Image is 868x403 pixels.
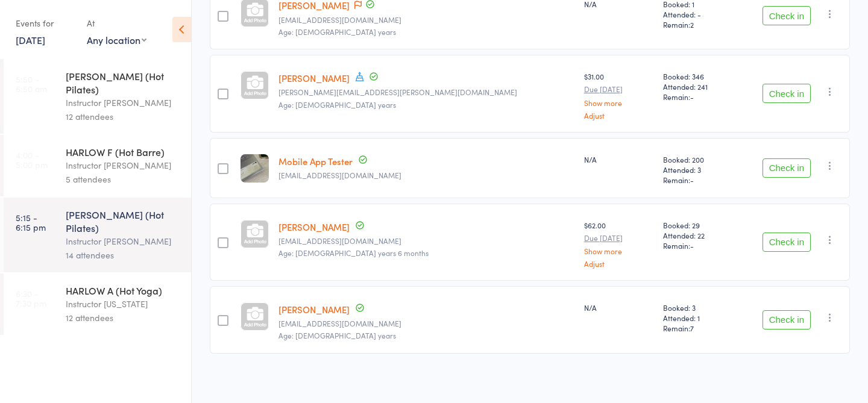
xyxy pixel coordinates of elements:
span: Attended: 241 [663,81,731,92]
div: N/A [584,154,654,164]
div: 12 attendees [66,311,181,325]
button: Check in [763,84,811,103]
div: Instructor [PERSON_NAME] [66,158,181,172]
span: 7 [690,323,694,333]
span: Attended: 1 [663,313,731,323]
button: Check in [763,233,811,252]
div: 14 attendees [66,248,181,262]
div: [PERSON_NAME] (Hot Pilates) [66,69,181,96]
a: Show more [584,247,654,255]
small: Due [DATE] [584,234,654,242]
span: - [690,175,694,185]
time: 4:00 - 5:00 pm [16,150,48,169]
span: Attended: 3 [663,164,731,175]
div: N/A [584,302,654,313]
span: Attended: - [663,9,731,19]
span: Attended: 22 [663,230,731,240]
span: Booked: 29 [663,220,731,230]
span: Booked: 3 [663,302,731,313]
a: 6:30 -7:30 pmHARLOW A (Hot Yoga)Instructor [US_STATE]12 attendees [4,273,191,335]
div: Any location [87,33,146,46]
small: jamiewiffen50@gmail.com [278,319,574,328]
div: Events for [16,13,75,33]
a: [PERSON_NAME] [278,72,350,84]
a: 5:50 -6:50 am[PERSON_NAME] (Hot Pilates)Instructor [PERSON_NAME]12 attendees [4,59,191,134]
a: Adjust [584,111,654,119]
div: Instructor [US_STATE] [66,297,181,311]
a: Mobile App Tester [278,155,353,167]
div: At [87,13,146,33]
small: Due [DATE] [584,85,654,93]
div: [PERSON_NAME] (Hot Pilates) [66,208,181,234]
a: 5:15 -6:15 pm[PERSON_NAME] (Hot Pilates)Instructor [PERSON_NAME]14 attendees [4,198,191,272]
span: Age: [DEMOGRAPHIC_DATA] years [278,27,396,37]
small: lozza257@gmail.com [278,16,574,24]
a: Adjust [584,260,654,267]
span: Age: [DEMOGRAPHIC_DATA] years 6 months [278,248,429,258]
span: - [690,92,694,102]
span: Remain: [663,323,731,333]
span: Age: [DEMOGRAPHIC_DATA] years [278,99,396,110]
small: walkerpayton857@gmail.com [278,237,574,245]
button: Check in [763,6,811,25]
span: Booked: 200 [663,154,731,164]
a: 4:00 -5:00 pmHARLOW F (Hot Barre)Instructor [PERSON_NAME]5 attendees [4,135,191,196]
div: Instructor [PERSON_NAME] [66,96,181,110]
button: Check in [763,310,811,330]
span: Booked: 346 [663,71,731,81]
button: Check in [763,158,811,178]
img: image1730711661.png [241,154,269,183]
div: 12 attendees [66,110,181,123]
span: Age: [DEMOGRAPHIC_DATA] years [278,330,396,340]
small: kelly.pranskunas@gmail.com [278,88,574,96]
time: 5:15 - 6:15 pm [16,213,46,232]
div: $31.00 [584,71,654,119]
span: 2 [690,19,694,30]
div: $62.00 [584,220,654,267]
time: 6:30 - 7:30 pm [16,289,46,308]
span: - [690,240,694,251]
span: Remain: [663,19,731,30]
a: [PERSON_NAME] [278,303,350,316]
a: Show more [584,99,654,107]
a: [PERSON_NAME] [278,220,350,233]
div: HARLOW A (Hot Yoga) [66,284,181,297]
span: Remain: [663,92,731,102]
div: 5 attendees [66,172,181,186]
div: HARLOW F (Hot Barre) [66,145,181,158]
span: Remain: [663,175,731,185]
a: [DATE] [16,33,45,46]
time: 5:50 - 6:50 am [16,74,47,93]
div: Instructor [PERSON_NAME] [66,234,181,248]
small: tahlia+test@clubworx.com [278,171,574,180]
span: Remain: [663,240,731,251]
